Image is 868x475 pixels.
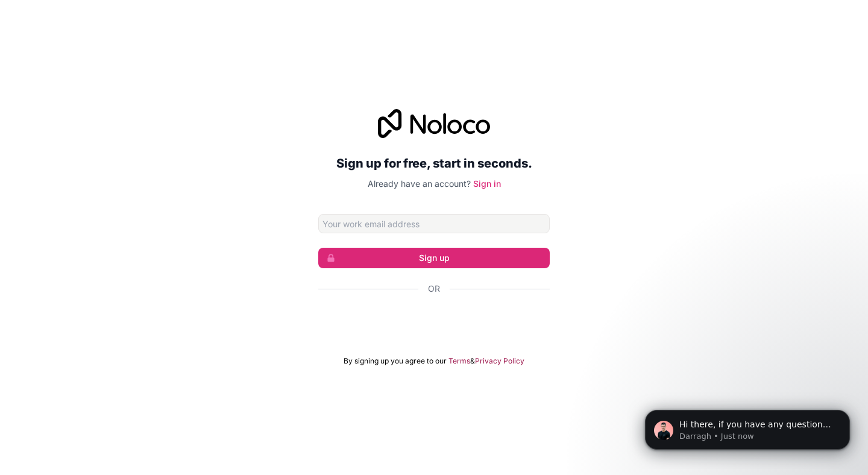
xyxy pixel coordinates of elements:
a: Sign in [473,178,501,189]
iframe: Sign in with Google Button [312,308,556,335]
span: Or [428,283,440,295]
span: By signing up you agree to our [344,356,447,366]
a: Terms [448,356,470,366]
span: & [470,356,475,366]
button: Sign up [318,248,550,268]
h2: Sign up for free, start in seconds. [318,153,550,174]
iframe: Intercom notifications message [627,385,868,469]
input: Email address [318,214,550,233]
a: Privacy Policy [475,356,524,366]
span: Already have an account? [368,178,471,189]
